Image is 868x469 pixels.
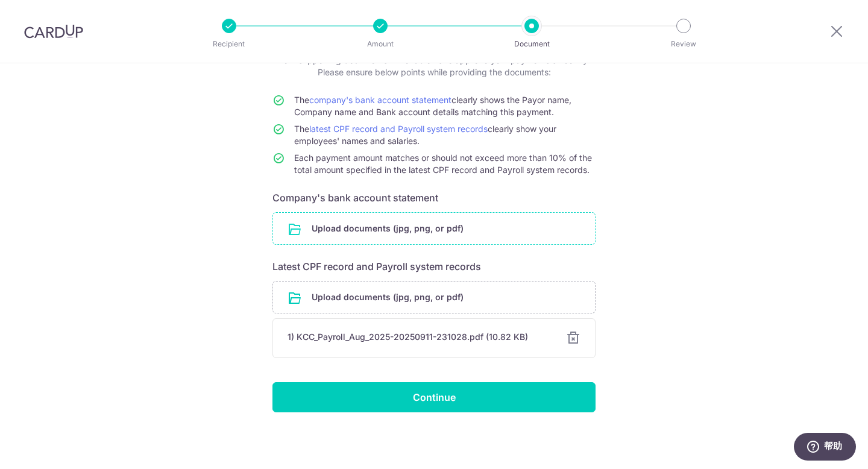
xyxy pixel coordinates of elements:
[487,38,576,50] p: Document
[288,331,552,343] div: 1) KCC_Payroll_Aug_2025-20250911-231028.pdf (10.82 KB)
[184,38,274,50] p: Recipient
[294,95,571,117] span: The clearly shows the Payor name, Company name and Bank account details matching this payment.
[272,54,596,78] p: Your supporting documents will enable us to approve your payments smoothly! Please ensure below p...
[272,382,596,412] input: Continue
[272,190,596,205] h6: Company's bank account statement
[272,212,596,245] div: Upload documents (jpg, png, or pdf)
[294,153,592,175] span: Each payment amount matches or should not exceed more than 10% of the total amount specified in t...
[24,24,83,39] img: CardUp
[639,38,728,50] p: Review
[309,124,488,134] a: latest CPF record and Payroll system records
[294,124,556,146] span: The clearly show your employees' names and salaries.
[793,433,856,463] iframe: 打开一个小组件，您可以在其中找到更多信息
[272,281,596,313] div: Upload documents (jpg, png, or pdf)
[309,95,451,105] a: company's bank account statement
[272,259,596,274] h6: Latest CPF record and Payroll system records
[336,38,425,50] p: Amount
